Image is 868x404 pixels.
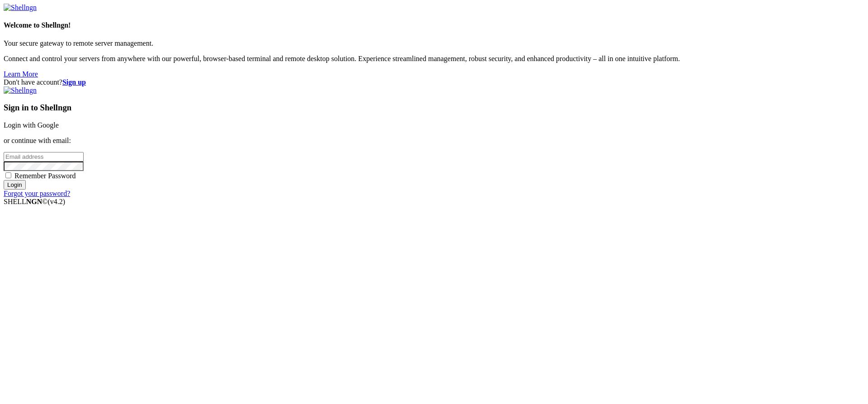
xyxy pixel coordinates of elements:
p: or continue with email: [4,137,864,145]
span: Remember Password [14,172,76,180]
span: SHELL © [4,198,65,205]
img: Shellngn [4,86,37,95]
img: Shellngn [4,4,37,12]
a: Login with Google [4,121,59,129]
p: Connect and control your servers from anywhere with our powerful, browser-based terminal and remo... [4,55,864,63]
input: Remember Password [5,172,11,178]
input: Email address [4,152,84,162]
h3: Sign in to Shellngn [4,103,864,113]
div: Don't have account? [4,78,864,86]
span: 4.2.0 [48,198,66,205]
a: Learn More [4,70,38,78]
p: Your secure gateway to remote server management. [4,39,864,48]
a: Forgot your password? [4,190,70,197]
h4: Welcome to Shellngn! [4,21,864,29]
input: Login [4,180,26,190]
b: NGN [26,198,42,205]
a: Sign up [62,78,86,86]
